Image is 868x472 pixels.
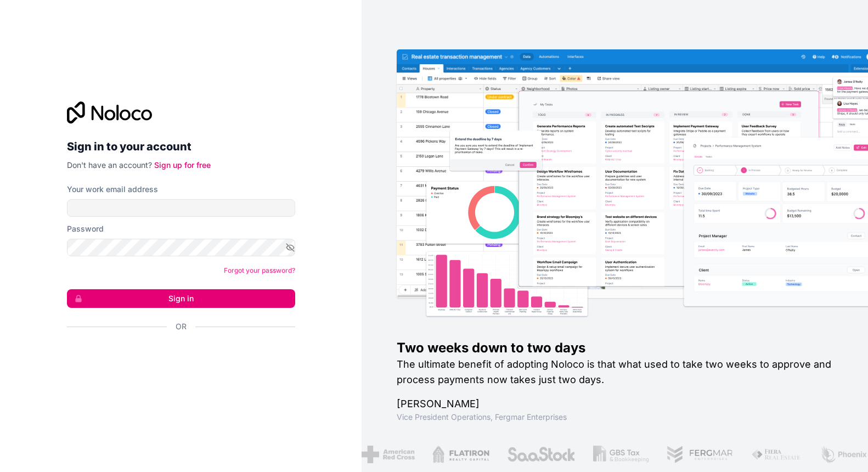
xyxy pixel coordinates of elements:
[67,160,152,170] span: Don't have an account?
[397,412,833,423] h1: Vice President Operations , Fergmar Enterprises
[665,446,732,463] img: /assets/fergmar-CudnrXN5.png
[67,184,158,195] label: Your work email address
[67,199,295,217] input: Email address
[505,446,574,463] img: /assets/saastock-C6Zbiodz.png
[360,446,413,463] img: /assets/american-red-cross-BAupjrZR.png
[67,223,104,234] label: Password
[431,446,488,463] img: /assets/flatiron-C8eUkumj.png
[176,321,187,332] span: Or
[224,266,295,274] a: Forgot your password?
[67,137,295,156] h2: Sign in to your account
[67,289,295,308] button: Sign in
[154,160,211,170] a: Sign up for free
[397,396,833,412] h1: [PERSON_NAME]
[67,239,295,256] input: Password
[397,339,833,357] h1: Two weeks down to two days
[397,357,833,387] h2: The ultimate benefit of adopting Noloco is that what used to take two weeks to approve and proces...
[749,446,801,463] img: /assets/fiera-fwj2N5v4.png
[591,446,647,463] img: /assets/gbstax-C-GtDUiK.png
